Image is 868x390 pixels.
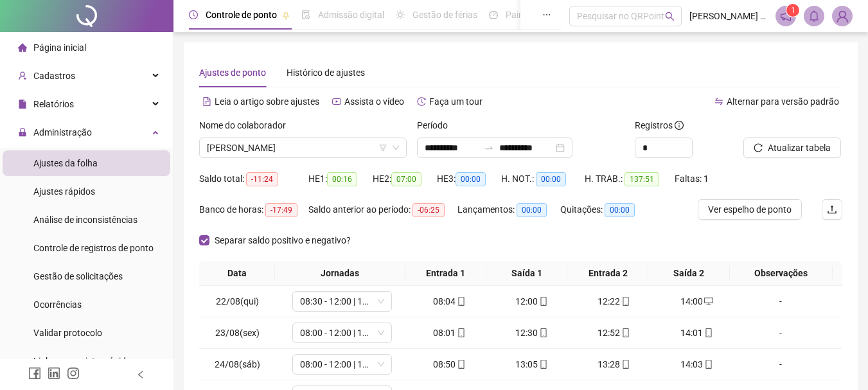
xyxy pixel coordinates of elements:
span: ellipsis [542,10,551,19]
span: Análise de inconsistências [33,215,137,225]
span: 137:51 [624,172,659,186]
span: history [417,97,426,106]
span: mobile [538,328,548,337]
span: -17:49 [265,203,297,217]
span: mobile [620,360,630,369]
span: youtube [332,97,341,106]
span: Gestão de solicitações [33,271,123,281]
div: 08:50 [414,357,486,371]
span: clock-circle [189,10,198,19]
span: Painel do DP [506,10,556,20]
span: lock [18,128,27,137]
iframe: Intercom live chat [824,346,855,377]
span: swap [714,97,723,106]
div: 14:03 [660,357,732,371]
span: 00:00 [456,172,486,186]
div: Histórico de ajustes [287,66,365,80]
span: down [377,360,385,368]
div: 14:00 [660,294,732,308]
span: Alternar para versão padrão [727,96,839,107]
span: mobile [620,297,630,306]
div: 14:01 [660,326,732,340]
span: desktop [703,297,713,306]
span: -06:25 [412,203,445,217]
th: Saída 2 [648,261,729,286]
span: mobile [703,328,713,337]
div: HE 2: [373,172,437,186]
label: Período [417,118,456,132]
span: mobile [703,360,713,369]
label: Nome do colaborador [199,118,294,132]
span: 24/08(sáb) [215,359,260,369]
span: left [136,370,145,379]
span: Registros [635,118,684,132]
span: Atualizar tabela [768,141,831,155]
span: Controle de ponto [206,10,277,20]
div: 13:28 [578,357,650,371]
span: Link para registro rápido [33,356,131,366]
span: file-done [301,10,310,19]
span: 08:00 - 12:00 | 12:20 - 14:00 [300,355,384,374]
th: Entrada 1 [405,261,486,286]
span: 00:00 [536,172,566,186]
div: 08:01 [414,326,486,340]
span: filter [379,144,387,152]
span: 1 [791,6,795,15]
span: mobile [456,328,466,337]
span: Leia o artigo sobre ajustes [215,96,319,107]
div: Saldo total: [199,172,308,186]
span: mobile [620,328,630,337]
div: Saldo anterior ao período: [308,202,457,217]
th: Entrada 2 [567,261,648,286]
span: down [377,329,385,337]
span: mobile [538,360,548,369]
span: sun [396,10,405,19]
span: Administração [33,127,92,137]
div: H. TRAB.: [585,172,675,186]
span: swap-right [484,143,494,153]
div: Lançamentos: [457,202,560,217]
span: Ocorrências [33,299,82,310]
th: Jornadas [275,261,405,286]
span: 00:00 [605,203,635,217]
span: upload [827,204,837,215]
div: H. NOT.: [501,172,585,186]
span: Ajustes rápidos [33,186,95,197]
span: user-add [18,71,27,80]
span: mobile [538,297,548,306]
div: 12:22 [578,294,650,308]
span: info-circle [675,121,684,130]
div: 08:04 [414,294,486,308]
span: 08:00 - 12:00 | 12:20 - 14:00 [300,323,384,342]
span: 22/08(qui) [216,296,259,306]
span: Observações [735,266,828,280]
th: Observações [730,261,833,286]
button: Ver espelho de ponto [698,199,802,220]
span: bell [808,10,820,22]
span: Faltas: 1 [675,173,709,184]
span: 07:00 [391,172,421,186]
div: Quitações: [560,202,650,217]
span: pushpin [282,12,290,19]
span: to [484,143,494,153]
span: Relatórios [33,99,74,109]
span: facebook [28,367,41,380]
span: Página inicial [33,42,86,53]
span: Assista o vídeo [344,96,404,107]
span: 23/08(sex) [215,328,260,338]
span: Cadastros [33,71,75,81]
span: file-text [202,97,211,106]
div: HE 3: [437,172,501,186]
span: reload [754,143,763,152]
span: notification [780,10,792,22]
span: linkedin [48,367,60,380]
span: file [18,100,27,109]
span: Validar protocolo [33,328,102,338]
span: [PERSON_NAME] [PERSON_NAME] [689,9,768,23]
span: home [18,43,27,52]
div: - [743,326,819,340]
span: mobile [456,360,466,369]
span: Gestão de férias [412,10,477,20]
span: Faça um tour [429,96,483,107]
span: dashboard [489,10,498,19]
